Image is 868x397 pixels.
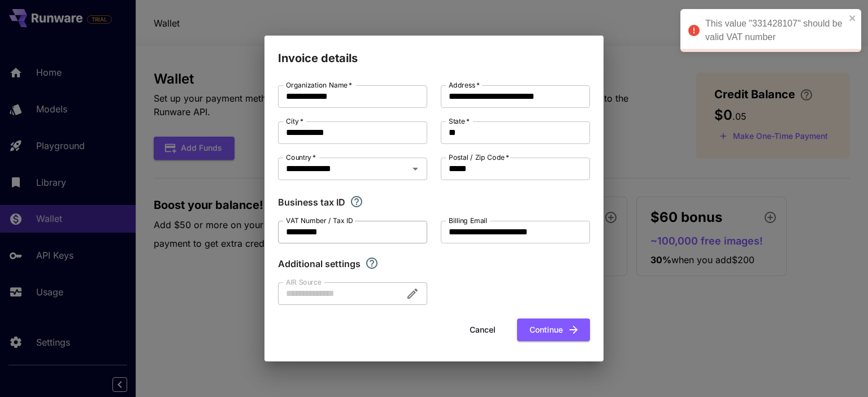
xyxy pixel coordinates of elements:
[365,256,379,270] svg: Explore additional customization settings
[705,17,845,44] div: This value "331428107" should be valid VAT number
[286,152,316,162] label: Country
[278,195,345,209] p: Business tax ID
[449,80,480,90] label: Address
[407,161,423,177] button: Open
[286,216,353,225] label: VAT Number / Tax ID
[286,116,303,126] label: City
[286,277,321,287] label: AIR Source
[449,116,470,126] label: State
[517,319,590,342] button: Continue
[286,80,352,90] label: Organization Name
[278,257,361,271] p: Additional settings
[849,14,857,23] button: close
[264,36,604,67] h2: Invoice details
[449,216,487,225] label: Billing Email
[350,195,363,208] svg: If you are a business tax registrant, please enter your business tax ID here.
[449,152,509,162] label: Postal / Zip Code
[457,319,508,342] button: Cancel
